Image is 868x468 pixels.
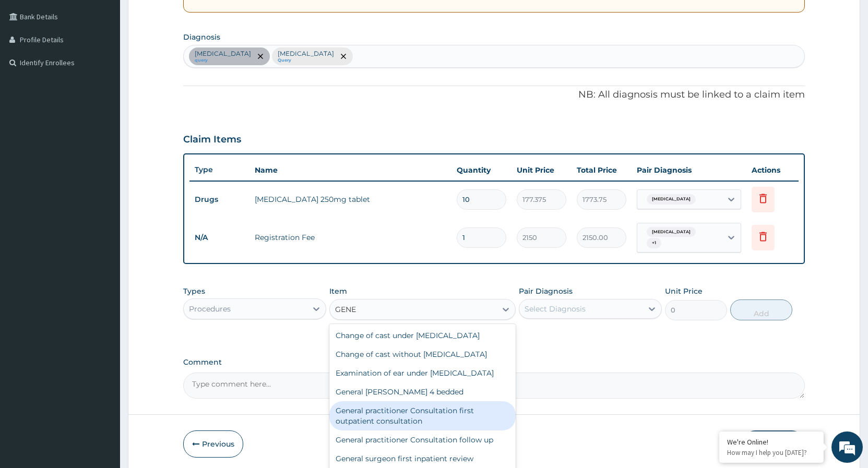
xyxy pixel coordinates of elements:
div: General practitioner Consultation follow up [329,430,516,449]
span: [MEDICAL_DATA] [647,227,696,237]
th: Pair Diagnosis [632,160,746,181]
button: Previous [183,430,243,458]
p: NB: All diagnosis must be linked to a claim item [183,88,805,102]
p: [MEDICAL_DATA] [195,50,251,58]
div: Chat with us now [54,58,175,72]
label: Pair Diagnosis [519,286,573,296]
div: Change of cast without [MEDICAL_DATA] [329,345,516,364]
label: Types [183,287,205,296]
div: Minimize live chat window [171,5,196,30]
div: General surgeon first inpatient review [329,449,516,468]
small: Query [278,58,334,63]
th: Type [189,160,249,179]
img: d_794563401_company_1708531726252_794563401 [19,52,42,78]
h3: Claim Items [183,134,241,146]
span: remove selection option [339,52,348,61]
label: Unit Price [665,286,703,296]
td: [MEDICAL_DATA] 250mg tablet [249,189,451,210]
span: remove selection option [256,52,265,61]
div: General practitioner Consultation first outpatient consultation [329,401,516,430]
th: Quantity [451,160,512,181]
p: How may I help you today? [727,448,816,457]
p: [MEDICAL_DATA] [278,50,334,58]
th: Name [249,160,451,181]
textarea: Type your message and hit 'Enter' [5,285,199,321]
div: Select Diagnosis [525,304,586,314]
td: N/A [189,228,249,247]
label: Item [329,286,347,296]
button: Add [730,299,792,320]
button: Submit [742,430,805,458]
label: Comment [183,358,805,367]
span: We're online! [61,131,144,237]
small: query [195,58,251,63]
span: + 1 [647,238,661,248]
th: Unit Price [512,160,572,181]
div: We're Online! [727,437,816,447]
span: [MEDICAL_DATA] [647,194,696,205]
th: Total Price [572,160,632,181]
label: Diagnosis [183,32,220,42]
div: Procedures [189,304,231,314]
th: Actions [746,160,799,181]
td: Registration Fee [249,227,451,248]
td: Drugs [189,190,249,209]
div: Examination of ear under [MEDICAL_DATA] [329,364,516,382]
div: General [PERSON_NAME] 4 bedded [329,382,516,401]
div: Change of cast under [MEDICAL_DATA] [329,326,516,345]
